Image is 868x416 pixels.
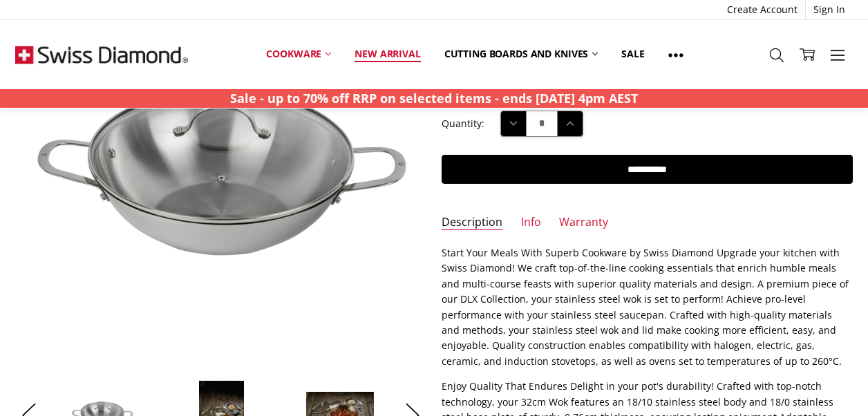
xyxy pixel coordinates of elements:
label: Quantity: [442,116,484,131]
strong: Sale - up to 70% off RRP on selected items - ends [DATE] 4pm AEST [230,90,638,106]
a: Cutting boards and knives [433,39,610,69]
a: New arrival [343,39,432,69]
a: Warranty [559,215,608,231]
p: Start Your Meals With Superb Cookware by Swiss Diamond Upgrade your kitchen with Swiss Diamond! W... [442,245,852,369]
a: Sale [610,39,656,69]
a: Info [521,215,541,231]
a: Cookware [254,39,343,69]
a: Show All [657,39,695,70]
img: Free Shipping On Every Order [15,20,188,89]
a: Description [442,215,502,231]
